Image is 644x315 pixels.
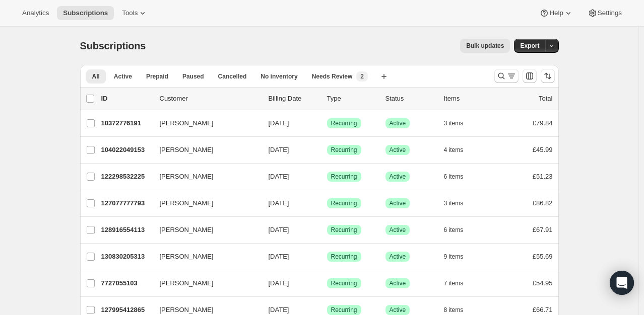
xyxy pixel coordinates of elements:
[218,72,247,81] span: Cancelled
[444,196,475,210] button: 3 items
[160,252,214,262] span: [PERSON_NAME]
[154,222,254,238] button: [PERSON_NAME]
[385,94,436,104] p: Status
[101,118,152,128] p: 10372776191
[331,306,357,314] span: Recurring
[101,223,553,237] div: 128916554113[PERSON_NAME][DATE]SuccessRecurringSuccessActive6 items£67.91
[444,306,464,314] span: 8 items
[154,142,254,158] button: [PERSON_NAME]
[390,306,406,314] span: Active
[331,146,357,154] span: Recurring
[444,116,475,130] button: 3 items
[390,199,406,207] span: Active
[114,72,132,81] span: Active
[116,6,154,20] button: Tools
[16,6,55,20] button: Analytics
[390,279,406,287] span: Active
[533,279,553,287] span: £54.95
[331,119,357,127] span: Recurring
[444,276,475,290] button: 7 items
[101,278,152,288] p: 7727055103
[539,94,552,104] p: Total
[269,306,289,313] span: [DATE]
[466,42,504,50] span: Bulk updates
[582,6,628,20] button: Settings
[444,253,464,261] span: 9 items
[331,279,357,287] span: Recurring
[269,253,289,260] span: [DATE]
[154,275,254,291] button: [PERSON_NAME]
[331,253,357,261] span: Recurring
[444,170,475,184] button: 6 items
[312,72,353,81] span: Needs Review
[390,146,406,154] span: Active
[160,198,214,208] span: [PERSON_NAME]
[146,72,168,81] span: Prepaid
[160,145,214,155] span: [PERSON_NAME]
[523,69,537,83] button: Customize table column order and visibility
[154,115,254,131] button: [PERSON_NAME]
[101,198,152,208] p: 127077777793
[444,250,475,264] button: 9 items
[549,9,563,17] span: Help
[444,143,475,157] button: 4 items
[122,9,138,17] span: Tools
[160,172,214,182] span: [PERSON_NAME]
[269,279,289,287] span: [DATE]
[160,278,214,288] span: [PERSON_NAME]
[533,306,553,313] span: £66.71
[154,169,254,185] button: [PERSON_NAME]
[327,94,377,104] div: Type
[101,250,553,264] div: 130830205313[PERSON_NAME][DATE]SuccessRecurringSuccessActive9 items£55.69
[360,72,364,81] span: 2
[101,94,553,104] div: IDCustomerBilling DateTypeStatusItemsTotal
[261,72,297,81] span: No inventory
[160,225,214,235] span: [PERSON_NAME]
[376,69,392,84] button: Create new view
[160,94,261,104] p: Customer
[63,9,108,17] span: Subscriptions
[390,253,406,261] span: Active
[101,252,152,262] p: 130830205313
[269,94,319,104] p: Billing Date
[160,118,214,128] span: [PERSON_NAME]
[331,173,357,181] span: Recurring
[269,226,289,233] span: [DATE]
[460,39,510,53] button: Bulk updates
[610,271,634,295] div: Open Intercom Messenger
[494,69,519,83] button: Search and filter results
[80,40,146,51] span: Subscriptions
[22,9,49,17] span: Analytics
[101,196,553,210] div: 127077777793[PERSON_NAME][DATE]SuccessRecurringSuccessActive3 items£86.82
[520,42,539,50] span: Export
[514,39,545,53] button: Export
[533,173,553,180] span: £51.23
[269,173,289,180] span: [DATE]
[331,226,357,234] span: Recurring
[533,226,553,233] span: £67.91
[101,170,553,184] div: 122298532225[PERSON_NAME][DATE]SuccessRecurringSuccessActive6 items£51.23
[154,195,254,211] button: [PERSON_NAME]
[598,9,622,17] span: Settings
[444,119,464,127] span: 3 items
[101,143,553,157] div: 104022049153[PERSON_NAME][DATE]SuccessRecurringSuccessActive4 items£45.99
[533,146,553,153] span: £45.99
[444,226,464,234] span: 6 items
[57,6,114,20] button: Subscriptions
[269,146,289,153] span: [DATE]
[154,249,254,265] button: [PERSON_NAME]
[541,69,555,83] button: Sort the results
[533,199,553,207] span: £86.82
[533,6,579,20] button: Help
[269,199,289,207] span: [DATE]
[101,116,553,130] div: 10372776191[PERSON_NAME][DATE]SuccessRecurringSuccessActive3 items£79.84
[444,223,475,237] button: 6 items
[390,119,406,127] span: Active
[533,119,553,127] span: £79.84
[269,119,289,127] span: [DATE]
[390,226,406,234] span: Active
[101,305,152,315] p: 127995412865
[444,279,464,287] span: 7 items
[444,146,464,154] span: 4 items
[390,173,406,181] span: Active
